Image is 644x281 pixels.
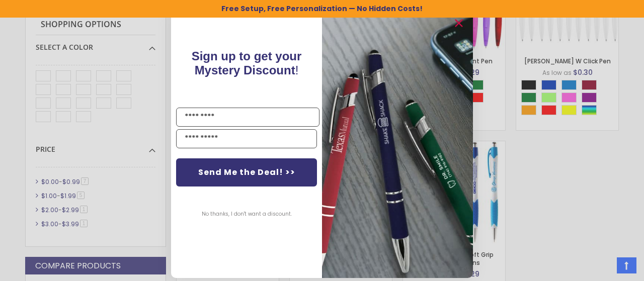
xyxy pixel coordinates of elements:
[192,49,302,77] span: !
[322,10,473,278] img: pop-up-image
[176,158,317,186] button: Send Me the Deal! >>
[451,15,467,31] button: Close dialog
[197,202,297,227] button: No thanks, I don't want a discount.
[192,49,302,77] span: Sign up to get your Mystery Discount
